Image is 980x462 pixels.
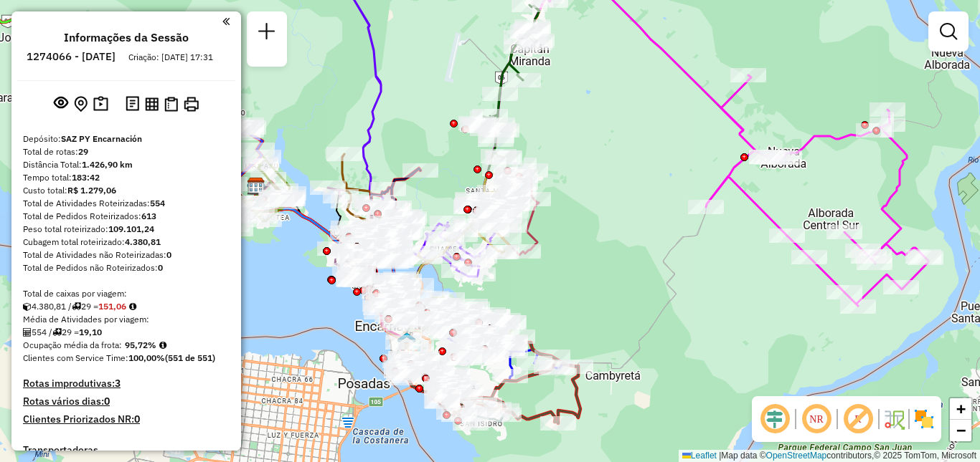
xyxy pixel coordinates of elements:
img: Fluxo de ruas [882,408,905,430]
strong: 183:42 [72,172,100,183]
i: Cubagem total roteirizado [23,302,32,311]
div: Total de Pedidos não Roteirizados: [23,261,230,274]
a: Nova sessão e pesquisa [253,17,281,49]
strong: 3 [115,377,121,390]
h4: Informações da Sessão [64,31,189,44]
strong: 1.426,90 km [82,159,133,170]
div: Depósito: [23,133,230,145]
div: 4.380,81 / 29 = [23,300,230,313]
strong: 0 [166,249,171,260]
strong: 554 [150,198,165,208]
strong: SAZ PY Encarnación [61,133,142,144]
div: Criação: [DATE] 17:31 [123,51,219,64]
div: Tempo total: [23,171,230,184]
h4: Rotas improdutivas: [23,377,230,390]
img: SAZ PY Encarnación [247,177,265,196]
button: Imprimir Rotas [181,94,202,115]
div: Peso total roteirizado: [23,223,230,236]
strong: 109.101,24 [108,223,154,234]
button: Logs desbloquear sessão [123,93,142,115]
div: Total de Pedidos Roteirizados: [23,210,230,223]
div: Cubagem total roteirizado: [23,236,230,249]
i: Total de rotas [52,328,62,337]
div: Total de Atividades não Roteirizadas: [23,249,230,261]
div: Custo total: [23,184,230,197]
div: 554 / 29 = [23,326,230,339]
strong: 4.380,81 [125,236,161,247]
span: | [719,451,721,461]
div: Média de Atividades por viagem: [23,313,230,326]
a: Zoom in [950,398,971,420]
strong: R$ 1.279,06 [67,185,116,196]
button: Visualizar Romaneio [161,94,181,115]
a: Zoom out [950,420,971,441]
strong: 0 [104,395,110,408]
span: Ocupação média da frota: [23,340,122,350]
img: UDC ENCARNACION 2 - 302 [397,332,416,350]
span: − [956,421,966,439]
strong: 95,72% [125,340,156,350]
span: Ocultar deslocamento [758,402,792,436]
div: Distância Total: [23,158,230,171]
h4: Rotas vários dias: [23,395,230,408]
i: Total de Atividades [23,328,32,337]
a: Leaflet [682,451,717,461]
strong: 100,00% [128,352,165,363]
button: Visualizar relatório de Roteirização [142,94,161,113]
button: Exibir sessão original [51,92,71,115]
strong: 151,06 [98,301,126,312]
strong: 0 [158,262,163,273]
div: Total de rotas: [23,145,230,158]
em: Média calculada utilizando a maior ocupação (%Peso ou %Cubagem) de cada rota da sessão. Rotas cro... [159,341,166,350]
h4: Clientes Priorizados NR: [23,413,230,425]
strong: 19,10 [79,327,102,337]
span: Clientes com Service Time: [23,352,128,363]
strong: 29 [78,146,88,157]
div: Total de caixas por viagem: [23,287,230,300]
span: Exibir rótulo [841,402,875,436]
img: Exibir/Ocultar setores [913,408,936,430]
a: OpenStreetMap [766,451,827,461]
a: Exibir filtros [934,17,963,46]
div: Map data © contributors,© 2025 TomTom, Microsoft [679,450,980,462]
h4: Transportadoras [23,444,230,456]
h6: 1274066 - [DATE] [27,50,116,63]
button: Centralizar mapa no depósito ou ponto de apoio [71,93,90,115]
a: Clique aqui para minimizar o painel [222,13,230,29]
strong: 613 [141,211,156,221]
i: Meta Caixas/viagem: 184,90 Diferença: -33,84 [129,302,136,311]
strong: 0 [134,413,140,425]
span: Ocultar NR [799,402,834,436]
button: Painel de Sugestão [90,93,111,115]
strong: (551 de 551) [165,352,215,363]
div: Total de Atividades Roteirizadas: [23,197,230,210]
span: + [956,400,966,418]
i: Total de rotas [72,302,81,311]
